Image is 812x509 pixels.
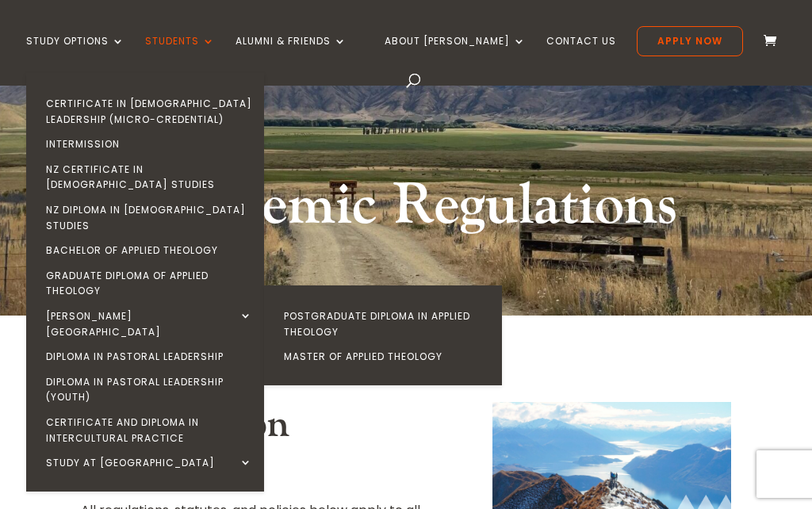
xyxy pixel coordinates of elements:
a: Diploma in Pastoral Leadership [30,344,268,369]
a: Apply Now [637,26,743,56]
a: Intermission [30,132,268,157]
a: Certificate and Diploma in Intercultural Practice [30,410,268,450]
a: Contact Us [546,36,616,73]
a: About [PERSON_NAME] [385,36,526,73]
a: NZ Diploma in [DEMOGRAPHIC_DATA] Studies [30,197,268,238]
a: Graduate Diploma of Applied Theology [30,263,268,304]
a: Certificate in [DEMOGRAPHIC_DATA] Leadership (Micro-credential) [30,91,268,132]
a: NZ Certificate in [DEMOGRAPHIC_DATA] Studies [30,157,268,197]
a: Bachelor of Applied Theology [30,238,268,263]
a: Students [145,36,215,73]
a: Diploma in Pastoral Leadership (Youth) [30,369,268,410]
a: [PERSON_NAME][GEOGRAPHIC_DATA] [30,304,268,344]
a: Postgraduate Diploma in Applied Theology [268,304,506,344]
a: Master of Applied Theology [268,344,506,369]
a: Alumni & Friends [236,36,347,73]
h1: Academic Regulations [109,169,703,251]
a: Study Options [26,36,124,73]
a: Study at [GEOGRAPHIC_DATA] [30,450,268,476]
